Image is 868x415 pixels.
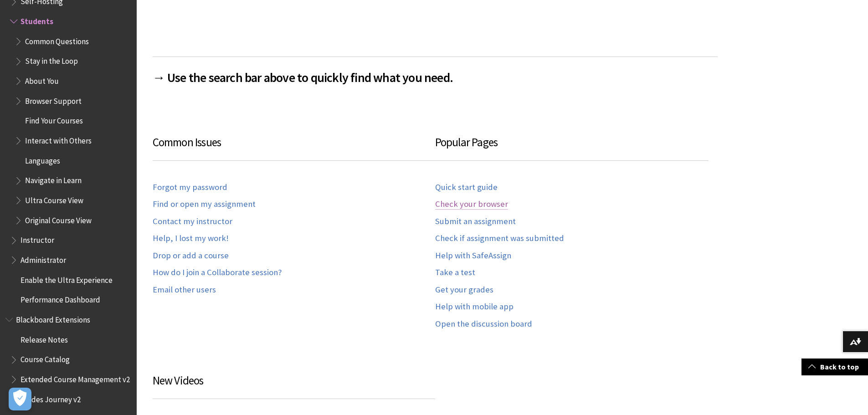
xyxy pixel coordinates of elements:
a: Take a test [435,267,475,278]
h2: → Use the search bar above to quickly find what you need. [153,56,718,87]
a: Help, I lost my work! [153,233,229,244]
span: Students [21,14,53,26]
a: Check your browser [435,199,508,210]
span: Course Catalog [21,352,70,364]
a: Find or open my assignment [153,199,256,210]
a: Get your grades [435,285,493,295]
span: Ultra Course View [25,193,83,205]
a: Submit an assignment [435,216,516,227]
span: Interact with Others [25,133,92,145]
a: Check if assignment was submitted [435,233,564,244]
span: Extended Course Management v2 [21,372,130,384]
span: Languages [25,153,60,165]
span: Browser Support [25,93,82,106]
a: Open the discussion board [435,319,532,329]
a: Contact my instructor [153,216,232,227]
a: Help with mobile app [435,302,514,312]
a: Email other users [153,285,216,295]
span: Release Notes [21,332,68,344]
a: Help with SafeAssign [435,251,511,261]
span: Enable the Ultra Experience [21,272,113,285]
span: Instructor [21,233,54,245]
span: Find Your Courses [25,113,83,126]
a: Quick start guide [435,182,498,193]
span: Blackboard Extensions [16,312,90,324]
span: About You [25,73,59,86]
a: Back to top [801,359,868,375]
span: Grades Journey v2 [21,392,81,404]
a: Drop or add a course [153,251,229,261]
span: Stay in the Loop [25,54,78,66]
span: Common Questions [25,34,89,46]
span: Administrator [21,252,66,265]
h3: New Videos [153,372,435,399]
h3: Popular Pages [435,134,709,161]
h3: Common Issues [153,134,435,161]
a: How do I join a Collaborate session? [153,267,282,278]
button: Open Preferences [9,388,31,410]
span: Original Course View [25,213,92,225]
a: Forgot my password [153,182,227,193]
span: Navigate in Learn [25,173,82,185]
span: Performance Dashboard [21,292,100,305]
